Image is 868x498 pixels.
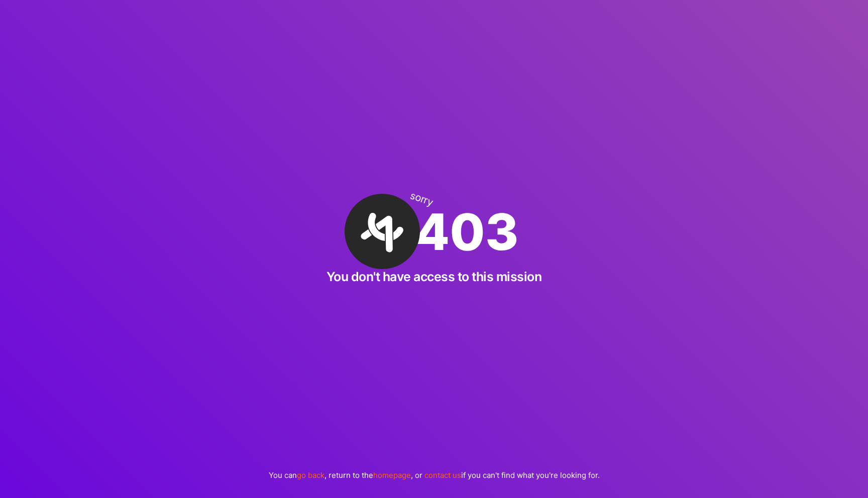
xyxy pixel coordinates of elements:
[269,470,600,480] p: You can , return to the , or if you can't find what you're looking for.
[373,470,411,480] a: homepage
[327,269,542,284] h2: You don't have access to this mission
[332,181,433,282] img: A·Team
[350,194,519,269] div: 403
[408,190,434,208] div: sorry
[297,470,324,480] a: go back
[424,470,461,480] a: contact us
